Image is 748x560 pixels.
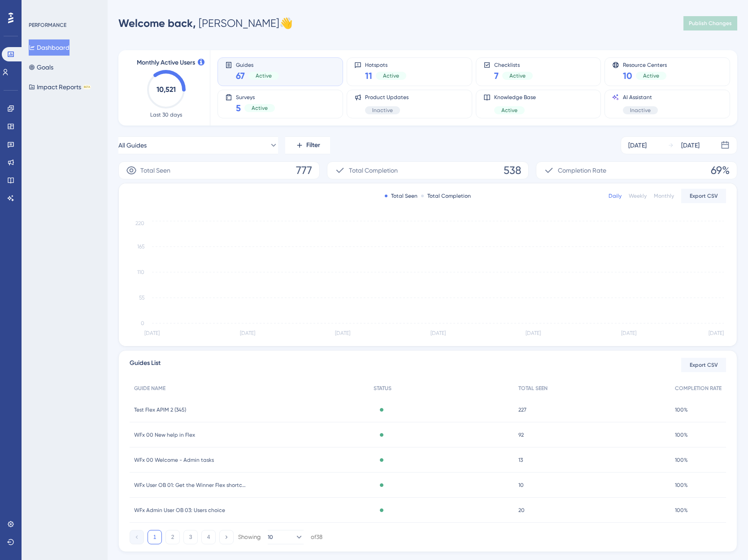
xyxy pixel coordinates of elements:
[518,507,525,514] span: 20
[623,94,658,101] span: AI Assistant
[675,456,688,464] span: 100%
[681,140,700,151] div: [DATE]
[29,22,66,29] div: PERFORMANCE
[29,79,91,95] button: Impact ReportsBETA
[236,69,245,82] span: 67
[494,94,536,101] span: Knowledge Base
[238,533,261,541] div: Showing
[148,530,162,544] button: 1
[675,507,688,514] span: 100%
[518,385,548,392] span: TOTAL SEEN
[372,107,393,114] span: Inactive
[285,136,330,154] button: Filter
[144,330,160,336] tspan: [DATE]
[621,330,636,336] tspan: [DATE]
[256,72,272,79] span: Active
[518,406,526,413] span: 227
[150,111,182,118] span: Last 30 days
[654,192,674,200] div: Monthly
[165,530,180,544] button: 2
[29,39,70,56] button: Dashboard
[118,17,196,30] span: Welcome back,
[134,406,186,413] span: Test Flex APIM 2 (345)
[494,61,533,68] span: Checklists
[518,456,523,464] span: 13
[252,104,268,112] span: Active
[240,330,255,336] tspan: [DATE]
[690,192,718,200] span: Export CSV
[311,533,322,541] div: of 38
[509,72,526,79] span: Active
[518,482,524,489] span: 10
[157,85,176,94] text: 10,521
[365,69,372,82] span: 11
[134,482,246,489] span: WFx User OB 01: Get the Winner Flex shortcut
[623,61,667,68] span: Resource Centers
[118,16,293,30] div: [PERSON_NAME] 👋
[629,192,647,200] div: Weekly
[683,16,737,30] button: Publish Changes
[137,269,144,275] tspan: 110
[494,69,499,82] span: 7
[140,165,170,176] span: Total Seen
[335,330,350,336] tspan: [DATE]
[558,165,606,176] span: Completion Rate
[236,94,275,100] span: Surveys
[118,136,278,154] button: All Guides
[643,72,659,79] span: Active
[526,330,541,336] tspan: [DATE]
[681,358,726,372] button: Export CSV
[134,507,225,514] span: WFx Admin User OB 03: Users choice
[385,192,417,200] div: Total Seen
[83,85,91,89] div: BETA
[29,59,53,75] button: Goals
[306,140,320,151] span: Filter
[268,534,273,541] span: 10
[711,163,730,178] span: 69%
[501,107,518,114] span: Active
[137,243,144,250] tspan: 165
[236,102,241,114] span: 5
[709,330,724,336] tspan: [DATE]
[201,530,216,544] button: 4
[628,140,647,151] div: [DATE]
[135,220,144,226] tspan: 220
[374,385,391,392] span: STATUS
[141,320,144,326] tspan: 0
[134,385,165,392] span: GUIDE NAME
[675,431,688,438] span: 100%
[431,330,446,336] tspan: [DATE]
[365,94,409,101] span: Product Updates
[118,140,147,151] span: All Guides
[365,61,406,68] span: Hotspots
[349,165,398,176] span: Total Completion
[134,431,195,438] span: WFx 00 New help in Flex
[681,189,726,203] button: Export CSV
[690,361,718,369] span: Export CSV
[609,192,622,200] div: Daily
[236,61,279,68] span: Guides
[689,20,732,27] span: Publish Changes
[421,192,471,200] div: Total Completion
[504,163,521,178] span: 538
[518,431,524,438] span: 92
[134,456,214,464] span: WFx 00 Welcome - Admin tasks
[130,358,161,372] span: Guides List
[139,295,144,301] tspan: 55
[675,385,722,392] span: COMPLETION RATE
[630,107,651,114] span: Inactive
[296,163,312,178] span: 777
[383,72,399,79] span: Active
[675,406,688,413] span: 100%
[623,69,632,82] span: 10
[183,530,198,544] button: 3
[675,482,688,489] span: 100%
[137,57,195,68] span: Monthly Active Users
[268,530,304,544] button: 10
